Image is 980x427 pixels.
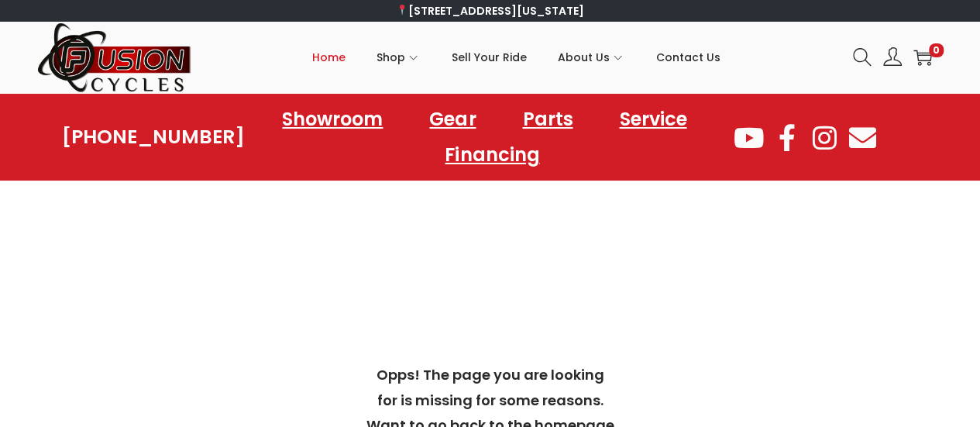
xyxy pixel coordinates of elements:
a: Gear [414,102,491,137]
a: 0 [913,48,932,67]
a: [STREET_ADDRESS][US_STATE] [396,3,584,19]
span: Sell Your Ride [452,38,527,77]
span: Shop [377,38,405,77]
a: Contact Us [656,22,720,92]
a: Financing [429,137,555,173]
a: [PHONE_NUMBER] [62,126,245,148]
nav: Primary navigation [192,22,841,92]
a: Service [603,102,702,137]
a: About Us [558,22,625,92]
img: 📍 [397,5,407,15]
nav: Menu [245,102,732,173]
a: Showroom [266,102,398,137]
a: Parts [507,102,588,137]
a: Shop [377,22,421,92]
span: About Us [558,38,610,77]
a: Sell Your Ride [452,22,527,92]
span: Contact Us [656,38,720,77]
span: Home [312,38,346,77]
img: Woostify retina logo [37,22,192,94]
a: Home [312,22,346,92]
